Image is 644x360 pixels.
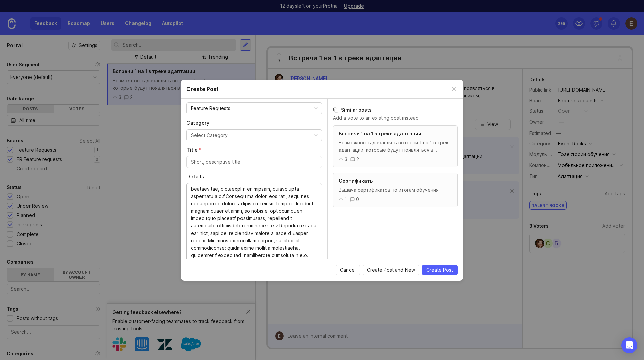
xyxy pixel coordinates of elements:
h2: Create Post [186,85,219,93]
a: СертификатыВыдача сертификатов по итогам обучения10 [333,173,458,207]
a: Встречи 1 на 1 в треке адаптацииВозможность добавлять встречи 1 на 1 в трек адаптации, которые бу... [333,125,458,167]
button: Create Post [422,265,458,275]
button: Cancel [336,265,360,275]
p: Add a vote to an existing post instead [333,115,458,121]
div: Select Category [191,132,228,139]
div: 1 [345,196,347,203]
div: Open Intercom Messenger [621,337,637,353]
span: Create Post [426,267,453,273]
button: Close create post modal [450,85,458,93]
textarea: Обсудим на эфире, как быть, если нет возможности отдать ребенка в «школу мечты». Доступна только ... [191,185,318,259]
span: Встречи 1 на 1 в треке адаптации [339,131,421,136]
label: Category [186,120,322,126]
div: Feature Requests [191,105,230,112]
span: Title (required) [186,147,202,153]
span: Cancel [340,267,356,273]
div: 2 [356,156,359,163]
div: Выдача сертификатов по итогам обучения [339,186,452,194]
div: Возможность добавлять встречи 1 на 1 в трек адаптации, которые будут появляться в календаре и у н... [339,139,452,154]
span: Create Post and New [367,267,415,273]
label: Details [186,173,322,180]
span: Сертификаты [339,178,374,184]
input: Short, descriptive title [191,158,318,166]
h3: Similar posts [333,107,458,113]
div: 3 [345,156,347,163]
div: 0 [356,196,359,203]
button: Create Post and New [363,265,419,275]
span: Board (required) [186,93,204,99]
